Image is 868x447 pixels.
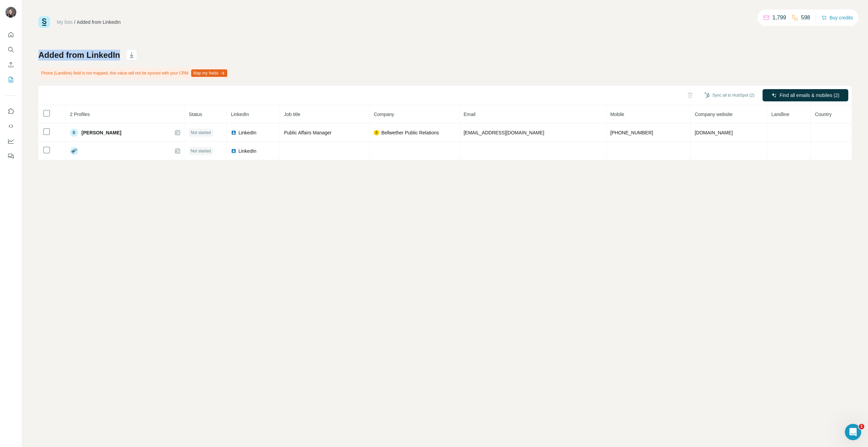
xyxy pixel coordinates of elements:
li: / [74,19,76,26]
span: LinkedIn [231,112,249,117]
button: Use Surfe on LinkedIn [5,105,16,117]
button: Map my fields [191,69,227,77]
span: [PHONE_NUMBER] [610,130,653,135]
button: My lists [5,73,16,86]
span: [EMAIL_ADDRESS][DOMAIN_NAME] [464,130,544,135]
span: Not started [191,148,211,154]
h1: Added from LinkedIn [38,50,120,61]
span: Landline [771,112,789,117]
span: [DOMAIN_NAME] [695,130,733,135]
p: 598 [801,14,810,22]
span: [PERSON_NAME] [82,129,121,136]
button: Buy credits [821,13,853,22]
span: LinkedIn [238,129,256,136]
img: Surfe Logo [38,16,50,28]
img: LinkedIn logo [231,148,236,154]
div: B [70,129,78,137]
span: Bellwether Public Relations [381,129,439,136]
img: company-logo [374,130,379,135]
span: Find all emails & mobiles (2) [780,92,839,99]
button: Search [5,44,16,56]
span: Status [189,112,202,117]
iframe: Intercom live chat [845,424,861,440]
span: Mobile [610,112,624,117]
span: Email [464,112,475,117]
span: Company [374,112,394,117]
span: Not started [191,130,211,136]
a: My lists [57,19,73,25]
span: Public Affairs Manager [284,130,332,135]
span: LinkedIn [238,148,256,154]
img: Avatar [5,7,16,18]
button: Find all emails & mobiles (2) [763,89,848,101]
span: Company website [695,112,732,117]
p: 1,799 [772,14,786,22]
div: Phone (Landline) field is not mapped, this value will not be synced with your CRM [38,67,229,79]
span: Country [815,112,832,117]
span: 1 [859,424,864,429]
span: Job title [284,112,300,117]
button: Enrich CSV [5,59,16,71]
span: 2 Profiles [70,112,90,117]
button: Use Surfe API [5,120,16,132]
div: Added from LinkedIn [77,19,121,26]
button: Sync all to HubSpot (2) [700,90,759,100]
button: Feedback [5,150,16,162]
img: LinkedIn logo [231,130,236,135]
button: Dashboard [5,135,16,147]
button: Quick start [5,29,16,41]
